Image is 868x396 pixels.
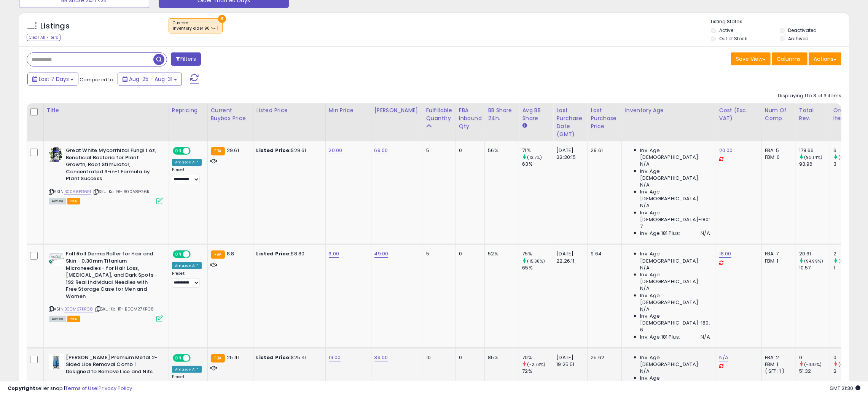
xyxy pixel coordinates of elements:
div: FBA: 7 [765,250,790,257]
div: Total Rev. [799,106,827,122]
span: OFF [190,251,202,258]
div: FBM: 0 [765,154,790,161]
div: Preset: [172,374,202,391]
span: Aug-25 - Aug-31 [129,75,172,83]
span: N/A [640,306,649,313]
div: 2 [833,368,864,375]
a: N/A [719,354,728,361]
span: N/A [640,265,649,271]
p: Listing States: [711,18,849,25]
div: 0 [459,147,479,154]
small: (-2.78%) [527,361,546,367]
b: Listed Price: [256,354,291,361]
small: (94.99%) [804,258,823,264]
small: (-100%) [804,361,822,367]
span: 2025-09-9 21:30 GMT [830,385,860,392]
div: 5 [426,250,450,257]
div: ( SFP: 1 ) [765,368,790,375]
div: $29.61 [256,147,320,154]
div: [DATE] 22:26:11 [556,250,581,264]
span: N/A [640,285,649,292]
label: Archived [788,35,809,42]
div: Amazon AI * [172,159,202,166]
button: Columns [772,52,807,65]
div: 3 [833,161,864,168]
div: $25.41 [256,354,320,361]
span: 29.61 [227,147,239,154]
span: Last 7 Days [39,75,69,83]
span: FBA [67,198,80,204]
div: Avg BB Share [522,106,550,122]
div: ASIN: [49,250,163,321]
div: seller snap | | [8,385,132,392]
span: Compared to: [80,76,115,83]
small: (-100%) [838,361,856,367]
div: Fulfillable Quantity [426,106,452,122]
div: Displaying 1 to 3 of 3 items [778,92,841,100]
div: Last Purchase Price [591,106,618,130]
a: 49.00 [374,250,389,258]
a: B00A8PG6RI [64,188,91,195]
small: FBA [211,250,225,259]
div: Amazon AI * [172,366,202,373]
a: 39.00 [374,354,388,361]
button: Filters [171,52,201,66]
div: 93.96 [799,161,830,168]
span: Inv. Age 181 Plus: [640,230,680,237]
div: 9.64 [591,250,616,257]
div: 72% [522,368,553,375]
div: 70% [522,354,553,361]
span: N/A [640,368,649,375]
div: 56% [488,147,513,154]
div: Cost (Exc. VAT) [719,106,758,122]
span: Inv. Age [DEMOGRAPHIC_DATA]: [640,375,710,388]
div: Repricing [172,106,204,114]
div: ASIN: [49,147,163,203]
span: ON [174,148,183,154]
div: Ordered Items [833,106,861,122]
div: FBM: 1 [765,258,790,265]
a: 19.00 [329,354,341,361]
small: (100%) [838,154,854,160]
div: 10 [426,354,450,361]
div: 2 [833,250,864,257]
div: 0 [459,354,479,361]
div: 63% [522,161,553,168]
a: 20.00 [329,147,342,154]
span: All listings currently available for purchase on Amazon [49,198,66,204]
div: 178.66 [799,147,830,154]
strong: Copyright [8,385,35,392]
a: Privacy Policy [99,385,132,392]
a: 20.00 [719,147,733,154]
div: 85% [488,354,513,361]
small: FBA [211,354,225,363]
div: [DATE] 19:25:51 [556,354,581,368]
div: 0 [799,354,830,361]
div: [PERSON_NAME] [374,106,420,114]
b: FolliRoll Derma Roller for Hair and Skin - 0.30mm Titanium Microneedles - for Hair Loss, [MEDICAL... [66,250,158,302]
div: 20.61 [799,250,830,257]
span: Inv. Age [DEMOGRAPHIC_DATA]: [640,354,710,368]
span: N/A [640,202,649,209]
span: | SKU: Koli91- B00A8PG6RI [92,188,151,195]
span: Inv. Age [DEMOGRAPHIC_DATA]: [640,250,710,264]
span: N/A [640,161,649,168]
a: 69.00 [374,147,388,154]
span: 7 [640,223,643,230]
div: 0 [459,250,479,257]
div: 5 [426,147,450,154]
div: Preset: [172,271,202,288]
span: Inv. Age [DEMOGRAPHIC_DATA]-180: [640,313,710,326]
label: Deactivated [788,27,817,33]
div: FBA inbound Qty [459,106,482,130]
a: Terms of Use [65,385,97,392]
div: Clear All Filters [27,34,61,41]
div: 1 [833,265,864,271]
div: $8.80 [256,250,320,257]
span: OFF [190,148,202,154]
div: inventory older 90 >= 1 [173,26,218,31]
b: [PERSON_NAME] Premium Metal 2-Sided Lice Removal Comb | Designed to Remove Lice and Nits [66,354,158,377]
div: BB Share 24h. [488,106,516,122]
span: Custom: [173,20,218,32]
div: FBA: 2 [765,354,790,361]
